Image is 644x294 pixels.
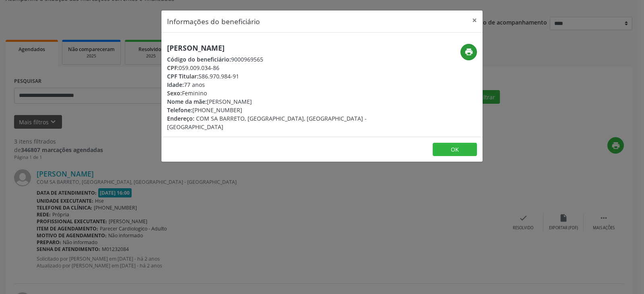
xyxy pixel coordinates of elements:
[167,115,367,131] span: COM SA BARRETO, [GEOGRAPHIC_DATA], [GEOGRAPHIC_DATA] - [GEOGRAPHIC_DATA]
[167,97,370,106] div: [PERSON_NAME]
[167,81,184,88] span: Idade:
[433,143,477,156] button: OK
[167,106,370,114] div: [PHONE_NUMBER]
[167,89,370,97] div: Feminino
[167,56,231,63] span: Código do beneficiário:
[464,47,473,56] i: print
[167,64,179,72] span: CPF:
[466,10,483,30] button: Close
[167,16,260,27] h5: Informações do beneficiário
[167,115,194,122] span: Endereço:
[167,72,198,80] span: CPF Titular:
[167,72,370,80] div: 586.970.984-91
[167,55,370,64] div: 9000969565
[167,98,207,105] span: Nome da mãe:
[167,106,192,114] span: Telefone:
[167,89,182,97] span: Sexo:
[167,80,370,89] div: 77 anos
[167,64,370,72] div: 059.009.034-86
[460,44,477,60] button: print
[167,44,370,52] h5: [PERSON_NAME]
